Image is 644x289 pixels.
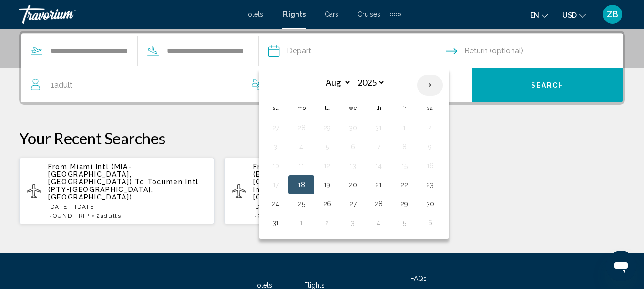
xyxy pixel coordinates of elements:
button: Day 4 [294,140,309,153]
button: Day 3 [345,216,360,229]
span: From [48,163,68,170]
iframe: Button to launch messaging window [606,251,636,281]
span: From [253,163,273,170]
span: Eldorado International (BOG-Bogota, [GEOGRAPHIC_DATA]) [253,178,388,201]
button: Depart date [268,34,446,68]
a: Flights [282,10,306,18]
button: Day 2 [422,121,438,134]
button: Day 18 [294,178,309,191]
button: Day 16 [422,159,438,172]
span: Adult [54,80,72,90]
button: Day 13 [345,159,360,172]
span: ROUND TRIP [253,212,295,219]
button: Day 31 [371,121,386,134]
button: From Miami Intl (MIA-[GEOGRAPHIC_DATA], [GEOGRAPHIC_DATA]) To Tocumen Intl (PTY-[GEOGRAPHIC_DATA]... [19,157,215,225]
span: To [135,178,144,186]
button: Day 24 [268,197,283,210]
button: Day 5 [397,216,412,229]
span: 1 [51,79,72,92]
button: Day 5 [319,140,335,153]
span: Tocumen Intl (PTY-[GEOGRAPHIC_DATA], [GEOGRAPHIC_DATA]) [48,178,199,201]
button: Day 30 [345,121,360,134]
div: Search widget [21,33,623,102]
a: Cruises [358,10,380,18]
button: Day 9 [422,140,438,153]
button: Day 1 [294,216,309,229]
button: Day 8 [397,140,412,153]
button: Day 26 [319,197,335,210]
button: Day 31 [268,216,283,229]
button: Day 4 [371,216,386,229]
span: ROUND TRIP [48,212,90,219]
button: Travelers: 1 adult, 0 children [21,68,472,102]
span: [GEOGRAPHIC_DATA][US_STATE] (BWI-[GEOGRAPHIC_DATA], [GEOGRAPHIC_DATA]) [253,163,402,186]
span: Miami Intl (MIA-[GEOGRAPHIC_DATA], [GEOGRAPHIC_DATA]) [48,163,132,186]
span: Return (optional) [464,44,523,58]
span: ZB [607,10,618,19]
p: [DATE] - [DATE] [48,203,207,210]
span: 2 [96,212,122,219]
button: User Menu [600,4,625,24]
a: Hotels [243,10,263,18]
button: Day 15 [397,159,412,172]
a: Travorium [19,5,234,24]
button: From [GEOGRAPHIC_DATA][US_STATE] (BWI-[GEOGRAPHIC_DATA], [GEOGRAPHIC_DATA]) To Eldorado Internati... [224,157,419,225]
button: Day 23 [422,178,438,191]
p: Your Recent Searches [19,129,625,148]
button: Day 29 [319,121,335,134]
span: USD [562,11,577,19]
button: Search [472,68,623,102]
button: Day 28 [294,121,309,134]
a: Hotels [252,281,272,289]
button: Day 20 [345,178,360,191]
button: Day 2 [319,216,335,229]
button: Day 19 [319,178,335,191]
button: Day 27 [268,121,283,134]
button: Day 10 [268,159,283,172]
span: en [530,11,539,19]
a: Flights [304,281,325,289]
button: Day 14 [371,159,386,172]
button: Day 7 [371,140,386,153]
button: Next month [417,74,443,96]
button: Day 22 [397,178,412,191]
button: Day 6 [345,140,360,153]
button: Day 11 [294,159,309,172]
a: Cars [325,10,338,18]
span: Adults [101,212,122,219]
button: Day 12 [319,159,335,172]
button: Day 21 [371,178,386,191]
select: Select year [354,74,385,91]
button: Day 25 [294,197,309,210]
button: Change language [530,8,548,22]
button: Extra navigation items [390,7,401,22]
p: [DATE] - [DATE] [253,203,412,210]
button: Day 30 [422,197,438,210]
span: Search [531,82,564,90]
button: Day 17 [268,178,283,191]
button: Day 3 [268,140,283,153]
button: Day 1 [397,121,412,134]
button: Day 6 [422,216,438,229]
button: Day 28 [371,197,386,210]
button: Change currency [562,8,586,22]
a: FAQs [410,275,427,282]
button: Day 27 [345,197,360,210]
select: Select month [320,74,351,91]
button: Return date [446,34,623,68]
button: Day 29 [397,197,412,210]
